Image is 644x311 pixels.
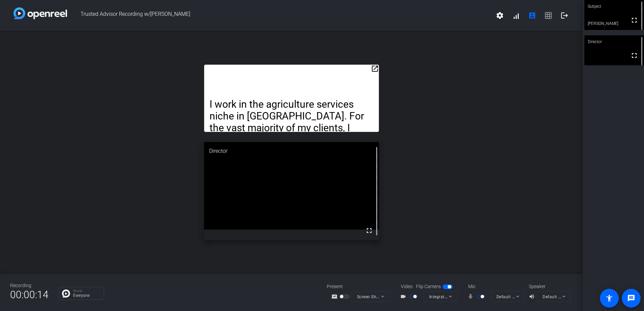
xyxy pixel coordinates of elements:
[508,7,524,24] button: signal_cellular_alt
[67,7,492,24] span: Trusted Advisor Recording w/[PERSON_NAME]
[13,7,67,19] img: white-gradient.svg
[630,51,638,60] mat-icon: fullscreen
[496,11,504,20] mat-icon: settings
[365,227,373,235] mat-icon: fullscreen
[461,283,529,290] div: Mic
[10,282,49,289] div: Recording
[10,286,49,303] span: 00:00:14
[62,289,70,298] img: Chat Icon
[400,292,408,301] mat-icon: videocam_outline
[416,283,441,290] span: Flip Camera
[630,16,638,24] mat-icon: fullscreen
[371,65,379,73] mat-icon: open_in_new
[584,35,644,48] div: Director
[73,289,100,292] p: Group
[529,292,537,301] mat-icon: volume_up
[468,292,476,301] mat-icon: mic_none
[73,293,100,298] p: Everyone
[204,142,379,160] div: Director
[528,11,536,20] mat-icon: account_box
[327,283,394,290] div: Present
[560,11,569,20] mat-icon: logout
[605,294,613,302] mat-icon: accessibility
[627,294,635,302] mat-icon: message
[210,98,374,193] p: I work in the agriculture services niche in [GEOGRAPHIC_DATA]. For the vast majority of my client...
[529,283,569,290] div: Speaker
[331,292,340,301] mat-icon: screen_share_outline
[401,283,413,290] span: Video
